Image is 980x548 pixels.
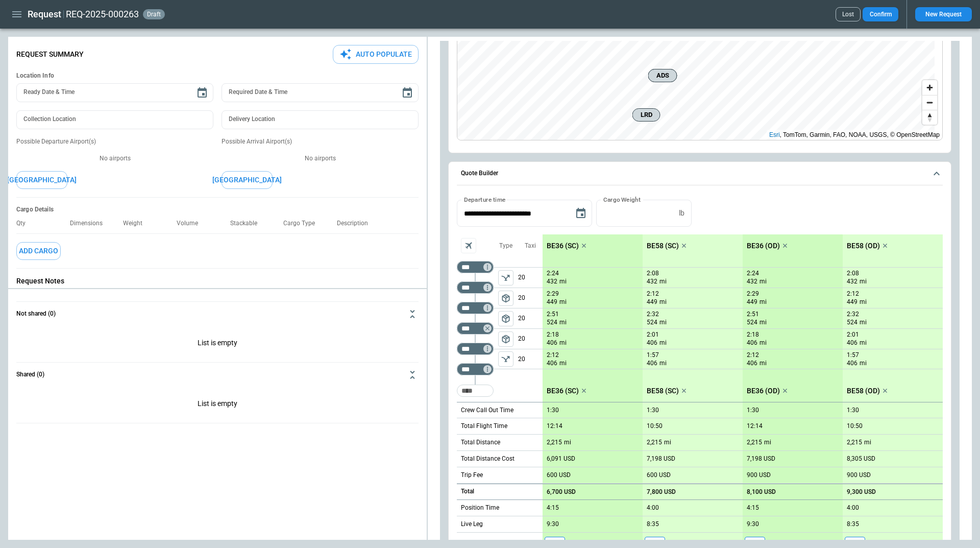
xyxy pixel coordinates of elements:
[16,387,419,423] p: List is empty
[659,359,667,368] p: mi
[603,195,641,204] label: Cargo Weight
[647,422,663,430] p: 10:50
[863,7,898,21] button: Confirm
[559,318,567,327] p: mi
[759,339,767,347] p: mi
[518,288,543,308] p: 20
[498,331,513,347] span: Type of sector
[283,220,323,227] p: Cargo Type
[647,520,659,528] p: 8:35
[547,290,559,298] p: 2:29
[647,455,675,463] p: 7,198 USD
[747,339,757,347] p: 406
[333,45,419,64] button: Auto Populate
[647,298,657,306] p: 449
[461,170,498,177] h6: Quote Builder
[518,349,543,369] p: 20
[922,110,937,125] button: Reset bearing to north
[337,220,376,227] p: Description
[547,270,559,277] p: 2:24
[461,238,476,253] span: Aircraft selection
[547,339,557,347] p: 406
[547,407,559,414] p: 1:30
[498,270,513,285] span: Type of sector
[847,298,857,306] p: 449
[498,291,513,306] span: Type of sector
[647,277,657,286] p: 432
[647,387,679,395] p: BE58 (SC)
[192,83,212,103] button: Choose date
[525,242,536,250] p: Taxi
[759,277,767,286] p: mi
[747,471,771,479] p: 900 USD
[177,220,206,227] p: Volume
[847,351,859,359] p: 1:57
[759,359,767,368] p: mi
[501,314,511,324] span: package_2
[664,438,671,447] p: mi
[16,137,213,146] p: Possible Departure Airport(s)
[547,359,557,368] p: 406
[457,162,943,185] button: Quote Builder
[16,326,419,362] p: List is empty
[461,504,499,512] p: Position Time
[66,8,139,20] h2: REQ-2025-000263
[747,311,759,318] p: 2:51
[922,80,937,95] button: Zoom in
[836,7,861,21] button: Lost
[457,302,494,314] div: Not found
[518,268,543,288] p: 20
[769,131,780,138] a: Esri
[647,407,659,414] p: 1:30
[747,387,780,395] p: BE36 (OD)
[498,351,513,367] span: Type of sector
[747,504,759,512] p: 4:15
[747,331,759,339] p: 2:18
[759,318,767,327] p: mi
[647,359,657,368] p: 406
[123,220,151,227] p: Weight
[860,298,867,306] p: mi
[647,351,659,359] p: 1:57
[747,455,775,463] p: 7,198 USD
[637,110,656,120] span: LRD
[847,318,857,327] p: 524
[647,339,657,347] p: 406
[547,471,571,479] p: 600 USD
[847,488,876,496] p: 9,300 USD
[847,339,857,347] p: 406
[547,351,559,359] p: 2:12
[847,290,859,298] p: 2:12
[659,318,667,327] p: mi
[571,203,591,224] button: Choose date, selected date is Aug 29, 2025
[847,455,875,463] p: 8,305 USD
[559,339,567,347] p: mi
[461,455,514,463] p: Total Distance Cost
[547,488,576,496] p: 6,700 USD
[679,209,684,218] p: lb
[498,270,513,285] button: left aligned
[547,311,559,318] p: 2:51
[647,331,659,339] p: 2:01
[70,220,111,227] p: Dimensions
[397,83,418,103] button: Choose date
[498,311,513,326] button: left aligned
[547,455,575,463] p: 6,091 USD
[498,291,513,306] button: left aligned
[461,488,474,495] h6: Total
[16,50,84,59] p: Request Summary
[915,7,972,21] button: New Request
[547,331,559,339] p: 2:18
[457,322,494,335] div: Not found
[864,438,871,447] p: mi
[16,171,67,189] button: [GEOGRAPHIC_DATA]
[547,277,557,286] p: 432
[499,242,512,250] p: Type
[747,407,759,414] p: 1:30
[847,270,859,277] p: 2:08
[16,206,419,213] h6: Cargo Details
[547,439,562,446] p: 2,215
[559,359,567,368] p: mi
[847,407,859,414] p: 1:30
[16,154,213,163] p: No airports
